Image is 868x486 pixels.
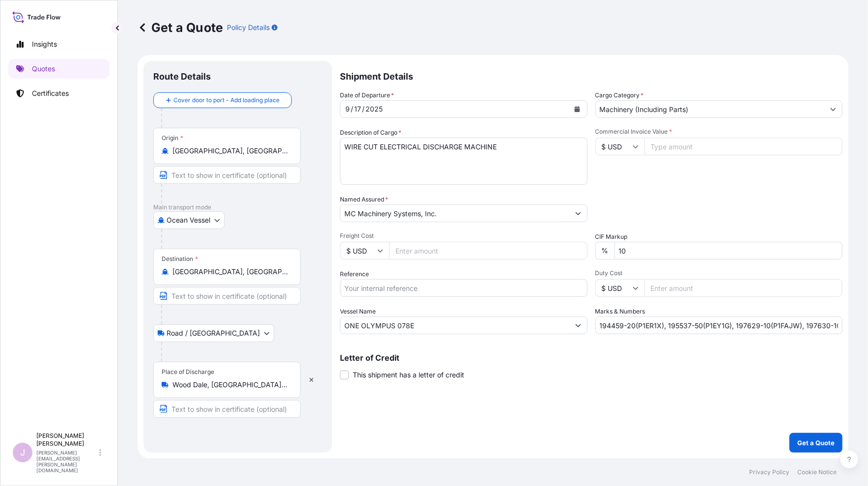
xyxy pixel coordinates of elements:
[36,450,97,473] p: [PERSON_NAME][EMAIL_ADDRESS][PERSON_NAME][DOMAIN_NAME]
[340,90,394,100] span: Date of Departure
[389,242,588,259] input: Enter amount
[172,380,288,390] input: Place of Discharge
[595,269,843,277] span: Duty Cost
[172,267,288,277] input: Destination
[340,204,569,222] input: Full name
[167,328,260,338] span: Road / [GEOGRAPHIC_DATA]
[36,432,97,448] p: [PERSON_NAME] [PERSON_NAME]
[153,324,274,342] button: Select transport
[824,100,842,118] button: Show suggestions
[153,166,301,184] input: Text to appear on certificate
[595,232,628,242] label: CIF Markup
[340,61,842,90] p: Shipment Details
[340,316,569,334] input: Type to search vessel name or IMO
[595,316,843,334] input: Number1, number2,...
[353,370,464,380] span: This shipment has a letter of credit
[340,128,401,138] label: Description of Cargo
[32,39,57,49] p: Insights
[227,23,270,32] p: Policy Details
[167,215,210,225] span: Ocean Vessel
[595,90,644,100] label: Cargo Category
[615,242,843,259] input: Enter percentage between 0 and 10%
[162,368,214,376] div: Place of Discharge
[8,59,110,79] a: Quotes
[344,103,351,115] div: month,
[595,242,615,259] div: %
[153,92,292,108] button: Cover door to port - Add loading place
[644,138,843,155] input: Type amount
[173,95,280,105] span: Cover door to port - Add loading place
[20,448,25,457] span: J
[162,134,183,142] div: Origin
[162,255,198,263] div: Destination
[172,146,288,156] input: Origin
[340,354,842,362] p: Letter of Credit
[340,269,369,279] label: Reference
[32,88,69,98] p: Certificates
[340,279,588,297] input: Your internal reference
[153,203,322,211] p: Main transport mode
[797,438,835,448] p: Get a Quote
[595,128,843,136] span: Commercial Invoice Value
[353,103,362,115] div: day,
[362,103,364,115] div: /
[749,468,789,476] a: Privacy Policy
[153,287,301,305] input: Text to appear on certificate
[340,232,588,240] span: Freight Cost
[569,316,587,334] button: Show suggestions
[153,71,211,83] p: Route Details
[340,138,588,185] textarea: WIRE CUT ELECTRICAL DISCHARGE MACHINE
[340,307,376,316] label: Vessel Name
[32,64,55,74] p: Quotes
[569,204,587,222] button: Show suggestions
[789,433,842,453] button: Get a Quote
[340,195,388,204] label: Named Assured
[138,20,223,35] p: Get a Quote
[8,84,110,103] a: Certificates
[595,307,645,316] label: Marks & Numbers
[596,100,825,118] input: Select a commodity type
[351,103,353,115] div: /
[644,279,843,297] input: Enter amount
[153,400,301,418] input: Text to appear on certificate
[8,34,110,54] a: Insights
[153,211,224,229] button: Select transport
[569,101,585,117] button: Calendar
[364,103,384,115] div: year,
[797,468,837,476] a: Cookie Notice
